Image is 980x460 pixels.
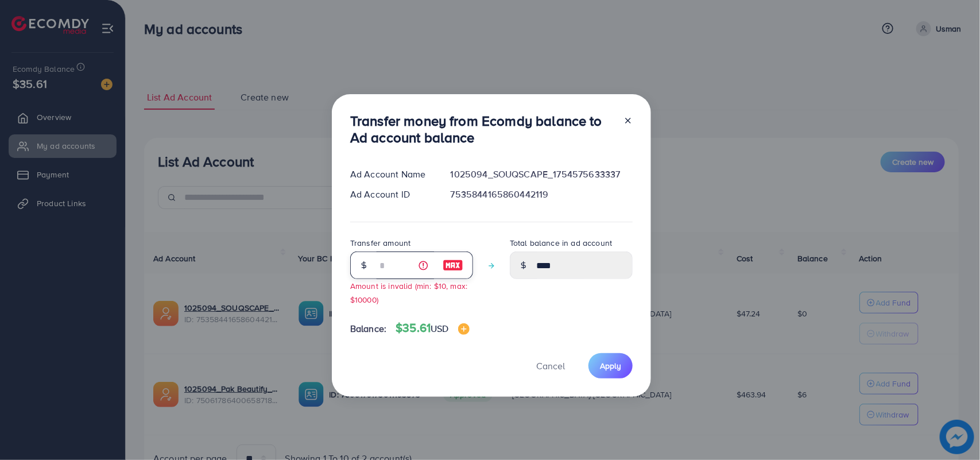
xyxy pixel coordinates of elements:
span: Cancel [536,360,565,372]
h4: $35.61 [396,321,469,335]
img: image [458,323,470,335]
span: USD [431,322,448,335]
img: image [443,258,463,272]
div: Ad Account ID [341,188,441,201]
label: Transfer amount [350,237,410,249]
small: Amount is invalid (min: $10, max: $10000) [350,280,467,304]
label: Total balance in ad account [510,237,612,249]
div: 7535844165860442119 [441,188,642,201]
div: 1025094_SOUQSCAPE_1754575633337 [441,168,642,181]
span: Apply [600,360,621,372]
button: Apply [588,353,633,378]
span: Balance: [350,322,386,335]
button: Cancel [522,353,579,378]
div: Ad Account Name [341,168,441,181]
h3: Transfer money from Ecomdy balance to Ad account balance [350,113,614,146]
